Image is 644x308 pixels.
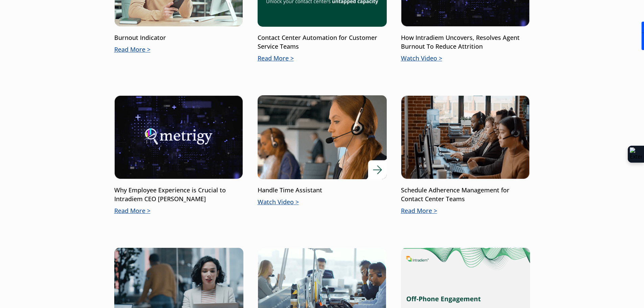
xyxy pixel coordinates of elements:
p: Read More [401,207,530,215]
p: Burnout Indicator [114,33,243,42]
p: Watch Video [401,54,530,63]
a: Why Employee Experience is Crucial to Intradiem CEO [PERSON_NAME]Read More [114,95,243,215]
p: Why Employee Experience is Crucial to Intradiem CEO [PERSON_NAME] [114,186,243,204]
a: Schedule Adherence Management for Contact Center TeamsRead More [401,95,530,215]
p: Schedule Adherence Management for Contact Center Teams [401,186,530,204]
p: How Intradiem Uncovers, Resolves Agent Burnout To Reduce Attrition [401,33,530,51]
p: Watch Video [258,198,387,207]
p: Handle Time Assistant [258,186,387,195]
img: Extension Icon [630,147,642,161]
p: Read More [114,45,243,54]
p: Read More [258,54,387,63]
p: Read More [114,207,243,215]
a: Handle Time AssistantWatch Video [258,95,387,207]
p: Contact Center Automation for Customer Service Teams [258,33,387,51]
